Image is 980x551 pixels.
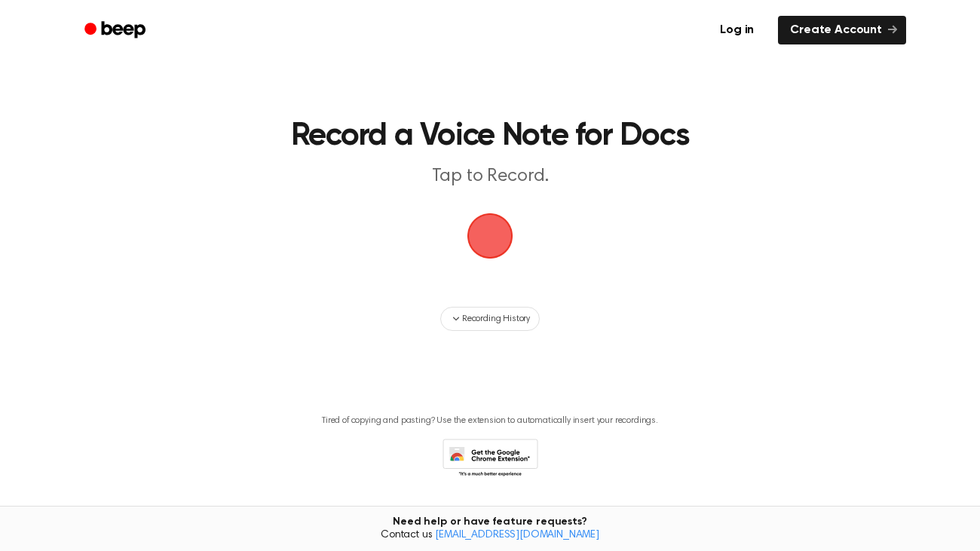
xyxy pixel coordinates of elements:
span: Recording History [462,312,530,326]
button: Recording History [440,307,540,331]
span: Contact us [9,529,971,543]
a: [EMAIL_ADDRESS][DOMAIN_NAME] [435,530,599,540]
button: Beep Logo [467,213,513,259]
a: Log in [705,13,769,47]
a: Beep [74,16,159,45]
p: Tap to Record. [201,164,779,189]
a: Create Account [778,16,906,44]
p: Tired of copying and pasting? Use the extension to automatically insert your recordings. [322,415,658,427]
h1: Record a Voice Note for Docs [163,121,817,152]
